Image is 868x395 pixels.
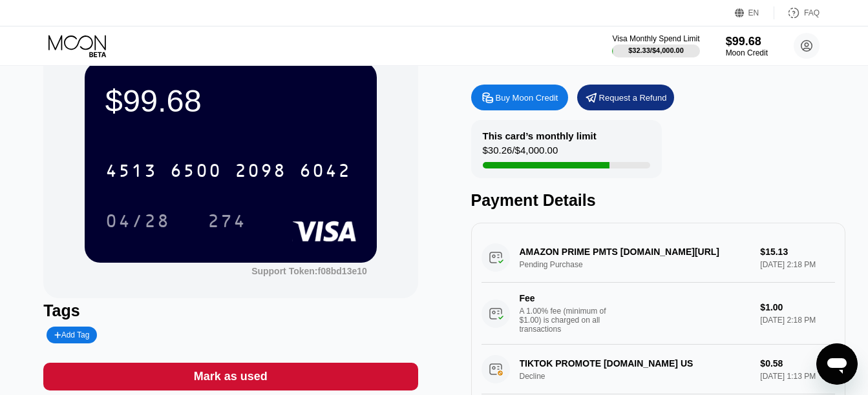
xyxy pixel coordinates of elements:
div: Support Token: f08bd13e10 [251,266,367,276]
div: Visa Monthly Spend Limit [612,34,699,43]
div: 04/28 [105,212,170,233]
div: 6500 [170,162,222,183]
div: $99.68 [105,83,356,119]
div: $1.00 [760,302,835,312]
div: Mark as used [194,369,268,384]
div: Visa Monthly Spend Limit$32.33/$4,000.00 [612,34,699,57]
div: Add Tag [54,330,89,339]
div: FeeA 1.00% fee (minimum of $1.00) is charged on all transactions$1.00[DATE] 2:18 PM [482,283,835,345]
div: 274 [207,212,246,233]
div: 274 [198,205,256,237]
div: Add Tag [47,327,97,343]
div: 2098 [235,162,286,183]
div: 04/28 [96,205,180,237]
div: Payment Details [471,191,845,210]
div: $99.68 [726,35,768,48]
div: 4513 [105,162,157,183]
div: EN [735,6,774,19]
div: EN [748,8,759,17]
div: $32.33 / $4,000.00 [628,46,684,54]
div: FAQ [804,8,820,17]
div: Request a Refund [577,85,674,110]
div: $30.26 / $4,000.00 [483,145,558,162]
div: Tags [43,301,418,320]
div: Buy Moon Credit [471,85,568,110]
div: Buy Moon Credit [496,92,558,103]
div: Support Token:f08bd13e10 [251,266,367,276]
div: 6042 [299,162,351,183]
div: Request a Refund [599,92,667,103]
div: This card’s monthly limit [483,130,597,141]
div: A 1.00% fee (minimum of $1.00) is charged on all transactions [520,307,617,334]
div: $99.68Moon Credit [726,35,768,57]
div: Moon Credit [726,48,768,57]
iframe: Button to launch messaging window [816,343,858,385]
div: Fee [520,293,610,303]
div: 4513650020986042 [98,154,359,187]
div: [DATE] 2:18 PM [760,316,835,325]
div: Mark as used [43,363,418,390]
div: FAQ [774,6,820,19]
